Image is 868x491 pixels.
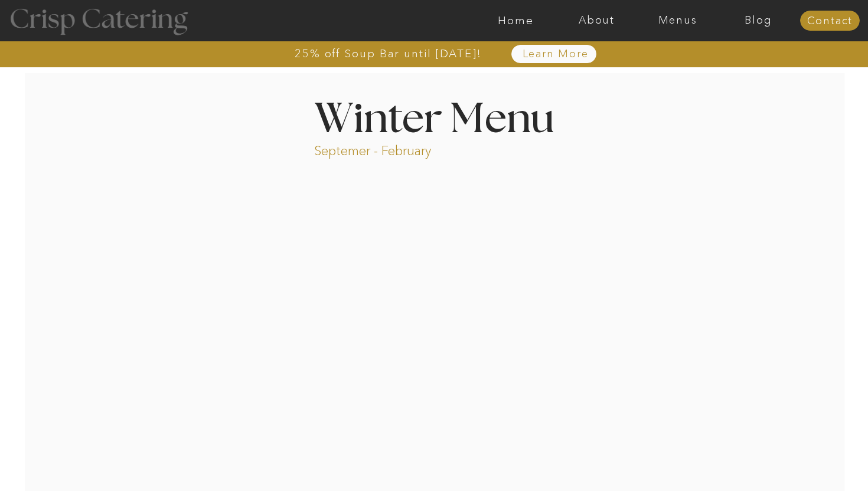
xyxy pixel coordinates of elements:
[270,99,598,134] h1: Winter Menu
[252,48,524,60] a: 25% off Soup Bar until [DATE]!
[800,15,860,27] a: Contact
[475,15,556,27] a: Home
[495,48,616,60] a: Learn More
[718,15,799,27] a: Blog
[556,15,637,27] a: About
[637,15,718,27] a: Menus
[314,142,477,156] p: Septemer - February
